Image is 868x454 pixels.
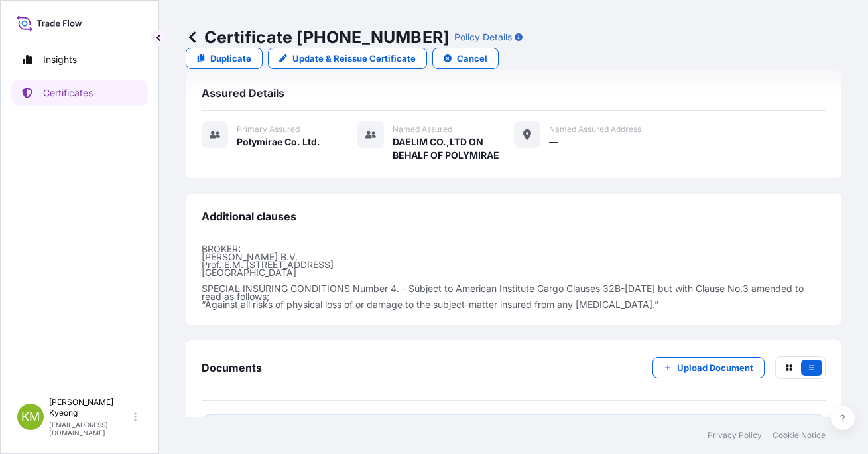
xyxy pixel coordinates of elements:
[202,210,296,223] span: Additional clauses
[237,135,320,149] span: Polymirae Co. Ltd.
[186,27,449,48] p: Certificate [PHONE_NUMBER]
[773,430,826,441] a: Cookie Notice
[202,414,826,449] a: PDFCertificate[DATE]T23:10:49.123960
[393,135,513,162] span: DAELIM CO.,LTD ON BEHALF OF POLYMIRAE
[292,52,416,65] p: Update & Reissue Certificate
[202,245,826,309] p: BROKER: [PERSON_NAME] B.V. Prof. E.M. [STREET_ADDRESS] [GEOGRAPHIC_DATA] SPECIAL INSURING CONDITI...
[549,124,641,135] span: Named Assured Address
[43,86,93,100] p: Certificates
[186,48,263,69] a: Duplicate
[11,46,148,73] a: Insights
[210,52,251,65] p: Duplicate
[268,48,427,69] a: Update & Reissue Certificate
[393,124,452,135] span: Named Assured
[49,421,131,437] p: [EMAIL_ADDRESS][DOMAIN_NAME]
[457,52,487,65] p: Cancel
[43,53,77,66] p: Insights
[432,48,499,69] button: Cancel
[11,80,148,106] a: Certificates
[202,361,262,374] span: Documents
[677,361,753,374] p: Upload Document
[49,397,131,418] p: [PERSON_NAME] Kyeong
[549,135,558,149] span: —
[237,124,300,135] span: Primary assured
[21,410,40,423] span: KM
[652,357,765,378] button: Upload Document
[454,31,512,44] p: Policy Details
[708,430,762,441] a: Privacy Policy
